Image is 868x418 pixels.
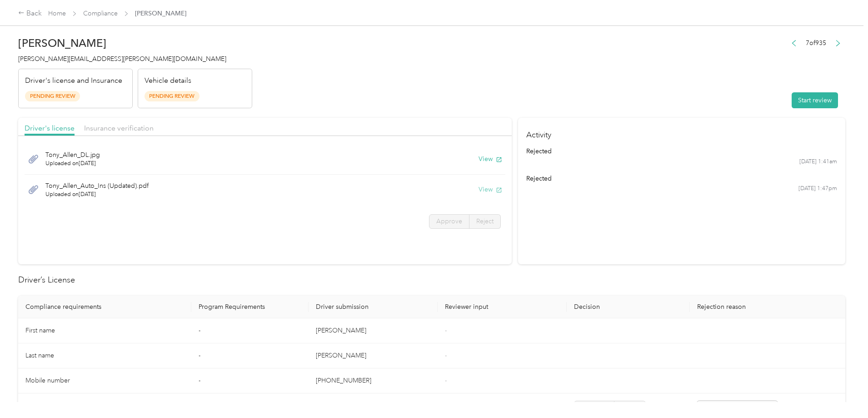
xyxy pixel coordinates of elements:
div: rejected [526,174,838,183]
h2: Driver’s License [18,274,845,286]
span: Reject [476,217,494,225]
span: - [445,327,447,334]
td: [PHONE_NUMBER] [309,368,438,393]
td: - [191,368,309,393]
th: Program Requirements [191,296,309,318]
h2: [PERSON_NAME] [18,37,252,50]
span: - [445,377,447,384]
button: View [479,185,502,194]
time: [DATE] 1:41am [799,158,837,166]
button: View [479,154,502,164]
span: [PERSON_NAME] [135,9,186,18]
p: Vehicle details [145,76,191,86]
button: Start review [792,92,838,108]
td: [PERSON_NAME] [309,343,438,368]
td: Last name [18,343,191,368]
iframe: Everlance-gr Chat Button Frame [817,367,868,418]
th: Driver submission [309,296,438,318]
td: First name [18,318,191,343]
span: Insurance verification [84,124,154,132]
span: Last name [25,352,54,359]
span: [PERSON_NAME][EMAIL_ADDRESS][PERSON_NAME][DOMAIN_NAME] [18,55,226,63]
th: Decision [567,296,690,318]
span: Pending Review [25,91,80,101]
td: - [191,318,309,343]
td: Mobile number [18,368,191,393]
div: Back [18,8,42,19]
th: Compliance requirements [18,296,191,318]
span: Pending Review [145,91,200,101]
a: Home [48,10,66,17]
h4: Activity [518,118,845,146]
td: - [191,343,309,368]
th: Reviewer input [438,296,567,318]
div: rejected [526,146,838,156]
th: Rejection reason [690,296,845,318]
span: Tony_Allen_Auto_Ins (Updated).pdf [45,181,149,191]
td: [PERSON_NAME] [309,318,438,343]
span: Driver's license [25,124,75,132]
span: Mobile number [25,377,70,384]
span: 7 of 935 [806,38,826,48]
p: Driver's license and Insurance [25,76,122,86]
span: Tony_Allen_DL.jpg [45,150,100,160]
span: - [445,352,447,359]
span: Uploaded on [DATE] [45,191,149,199]
span: First name [25,327,55,334]
span: Approve [436,217,462,225]
span: Uploaded on [DATE] [45,160,100,168]
time: [DATE] 1:47pm [798,185,837,193]
a: Compliance [83,10,118,17]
